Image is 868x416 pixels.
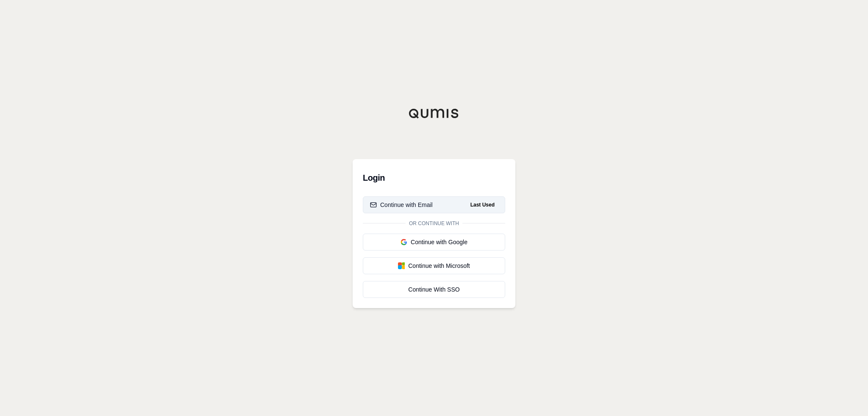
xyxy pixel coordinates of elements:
span: Or continue with [406,220,462,227]
div: Continue with Microsoft [370,262,498,270]
button: Continue with Google [363,234,505,251]
span: Last Used [467,200,498,210]
img: Qumis [409,108,459,118]
h3: Login [363,169,505,186]
button: Continue with EmailLast Used [363,196,505,213]
div: Continue with Email [370,201,433,209]
div: Continue With SSO [370,285,498,294]
button: Continue with Microsoft [363,257,505,274]
a: Continue With SSO [363,281,505,298]
div: Continue with Google [370,238,498,246]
